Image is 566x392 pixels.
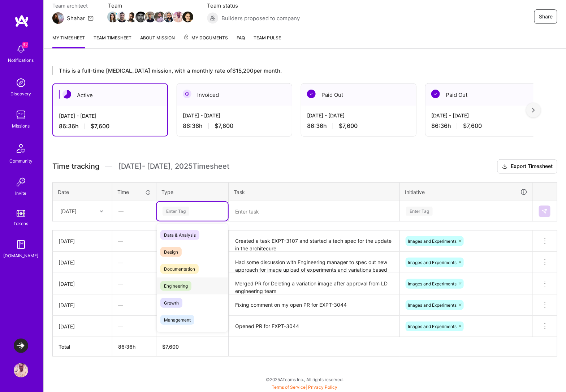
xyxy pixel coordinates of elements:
[146,11,155,23] a: Team Member Avatar
[431,112,535,119] div: [DATE] - [DATE]
[107,12,118,22] img: Team Member Avatar
[237,34,245,48] a: FAQ
[127,11,136,23] a: Team Member Avatar
[308,384,338,390] a: Privacy Policy
[408,302,457,308] span: Images and Experiments
[62,90,71,99] img: Active
[59,323,106,330] div: [DATE]
[60,207,77,215] div: [DATE]
[53,182,112,201] th: Date
[12,122,30,130] div: Missions
[164,12,174,22] img: Team Member Avatar
[112,232,156,251] div: —
[113,202,156,221] div: —
[405,188,528,196] div: Initiative
[229,182,400,201] th: Task
[156,182,229,201] th: Type
[160,315,194,325] span: Management
[431,90,440,98] img: Paid Out
[126,12,137,22] img: Team Member Avatar
[17,210,25,217] img: tokens
[339,122,358,130] span: $7,600
[307,90,316,98] img: Paid Out
[301,84,416,106] div: Paid Out
[4,252,39,259] div: [DOMAIN_NAME]
[14,42,28,56] img: bell
[406,206,433,217] div: Enter Tag
[67,14,85,22] div: Shahar
[229,253,399,272] textarea: Had some discussion with Engineering manager to spec out new approach for image upload of experim...
[14,363,28,378] img: User Avatar
[542,208,548,214] img: Submit
[160,247,182,257] span: Design
[534,9,557,24] button: Share
[53,84,167,106] div: Active
[160,298,182,308] span: Growth
[12,363,30,378] a: User Avatar
[532,108,535,113] img: right
[117,12,128,22] img: Team Member Avatar
[215,122,233,130] span: $7,600
[408,238,457,244] span: Images and Experiments
[408,324,457,329] span: Images and Experiments
[88,15,94,21] i: icon Mail
[118,162,229,171] span: [DATE] - [DATE] , 2025 Timesheet
[156,337,229,357] th: $7,600
[254,35,281,40] span: Team Pulse
[463,122,482,130] span: $7,600
[140,34,175,48] a: About Mission
[145,12,156,22] img: Team Member Avatar
[52,162,99,171] span: Time tracking
[94,34,131,48] a: Team timesheet
[425,84,540,106] div: Paid Out
[183,122,286,130] div: 86:36 h
[52,12,64,24] img: Team Architect
[502,163,508,171] i: icon Download
[59,237,106,245] div: [DATE]
[307,112,410,119] div: [DATE] - [DATE]
[160,230,199,240] span: Data & Analysis
[59,301,106,309] div: [DATE]
[14,175,28,189] img: Invite
[112,337,156,357] th: 86:36h
[539,13,553,20] span: Share
[117,11,127,23] a: Team Member Avatar
[254,34,281,48] a: Team Pulse
[272,384,338,390] span: |
[9,157,33,165] div: Community
[59,112,161,120] div: [DATE] - [DATE]
[408,260,457,265] span: Images and Experiments
[154,12,165,22] img: Team Member Avatar
[272,384,306,390] a: Terms of Service
[163,206,189,217] div: Enter Tag
[59,280,106,288] div: [DATE]
[207,12,219,24] img: Builders proposed to company
[108,11,117,23] a: Team Member Avatar
[229,274,399,294] textarea: Merged PR for Deleting a variation image after approval from LD engineering team
[177,84,292,106] div: Invoiced
[136,11,146,23] a: Team Member Avatar
[174,11,183,23] a: Team Member Avatar
[100,210,103,213] i: icon Chevron
[14,14,29,27] img: logo
[12,140,30,157] img: Community
[182,12,193,22] img: Team Member Avatar
[112,274,156,293] div: —
[135,12,146,22] img: Team Member Avatar
[14,237,28,252] img: guide book
[229,295,399,315] textarea: Fixing comment on my open PR for EXPT-3044
[155,11,164,23] a: Team Member Avatar
[183,34,228,42] span: My Documents
[431,122,535,130] div: 86:36 h
[108,2,193,9] span: Team
[183,90,191,98] img: Invoiced
[112,317,156,336] div: —
[12,339,30,353] a: LaunchDarkly: Experimentation Delivery Team
[52,66,533,75] div: This is a full-time [MEDICAL_DATA] mission, with a monthly rate of $15,200 per month.
[408,281,457,287] span: Images and Experiments
[183,34,228,48] a: My Documents
[307,122,410,130] div: 86:36 h
[164,11,174,23] a: Team Member Avatar
[11,90,31,98] div: Discovery
[14,76,28,90] img: discovery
